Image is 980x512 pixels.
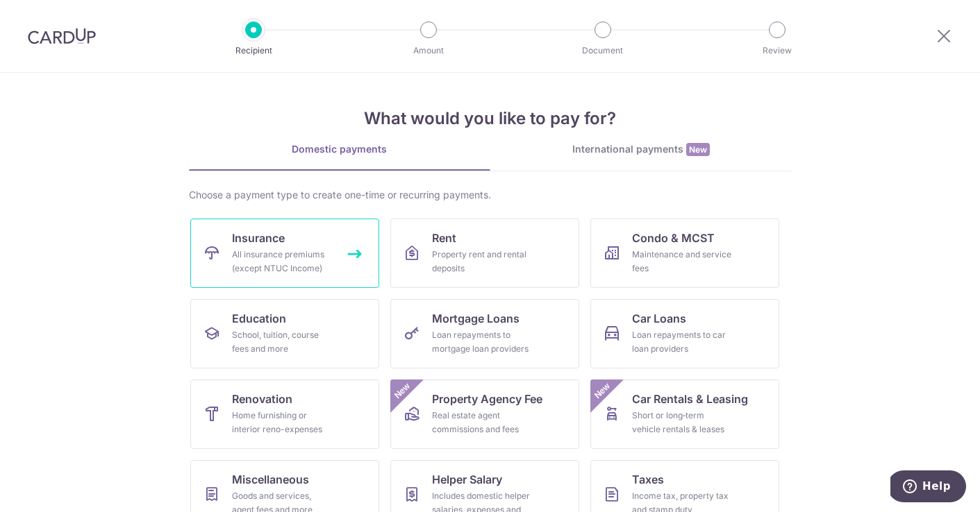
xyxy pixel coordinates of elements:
[632,409,732,436] div: Short or long‑term vehicle rentals & leases
[28,28,96,44] img: CardUp
[232,391,292,407] span: Renovation
[632,248,732,275] div: Maintenance and service fees
[432,230,456,246] span: Rent
[686,143,710,156] span: New
[189,188,792,202] div: Choose a payment type to create one-time or recurring payments.
[190,299,379,368] a: EducationSchool, tuition, course fees and more
[432,471,502,488] span: Helper Salary
[189,142,490,156] div: Domestic payments
[232,248,332,275] div: All insurance premiums (except NTUC Income)
[632,328,732,356] div: Loan repayments to car loan providers
[632,391,748,407] span: Car Rentals & Leasing
[390,299,579,368] a: Mortgage LoansLoan repayments to mortgage loan providers
[432,391,542,407] span: Property Agency Fee
[377,44,480,58] p: Amount
[726,44,829,58] p: Review
[590,379,779,449] a: Car Rentals & LeasingShort or long‑term vehicle rentals & leasesNew
[232,409,332,436] div: Home furnishing or interior reno-expenses
[432,248,532,275] div: Property rent and rental deposits
[190,379,379,449] a: RenovationHome furnishing or interior reno-expenses
[232,471,309,488] span: Miscellaneous
[590,219,779,288] a: Condo & MCSTMaintenance and service fees
[232,230,285,246] span: Insurance
[390,379,579,449] a: Property Agency FeeReal estate agent commissions and feesNew
[189,106,792,131] h4: What would you like to pay for?
[432,310,520,327] span: Mortgage Loans
[632,471,664,488] span: Taxes
[232,328,332,356] div: School, tuition, course fees and more
[390,379,413,402] span: New
[190,219,379,288] a: InsuranceAll insurance premiums (except NTUC Income)
[551,44,654,58] p: Document
[490,142,792,157] div: International payments
[590,299,779,368] a: Car LoansLoan repayments to car loan providers
[890,470,966,505] iframe: Opens a widget where you can find more information
[432,409,532,436] div: Real estate agent commissions and fees
[632,310,686,327] span: Car Loans
[390,219,579,288] a: RentProperty rent and rental deposits
[590,379,613,402] span: New
[632,230,715,246] span: Condo & MCST
[232,310,286,327] span: Education
[432,328,532,356] div: Loan repayments to mortgage loan providers
[202,44,305,58] p: Recipient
